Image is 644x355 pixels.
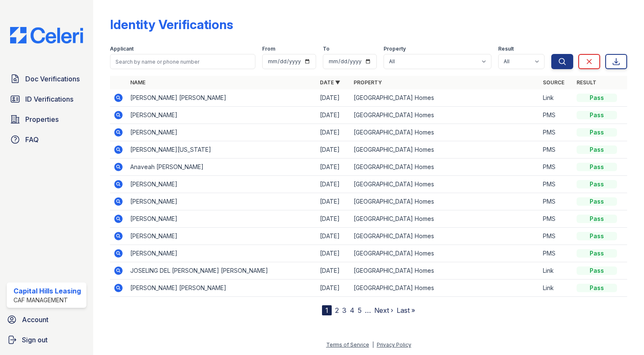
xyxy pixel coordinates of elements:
[130,79,145,86] a: Name
[127,210,316,228] td: [PERSON_NAME]
[3,311,90,328] a: Account
[25,94,73,104] span: ID Verifications
[350,193,539,210] td: [GEOGRAPHIC_DATA] Homes
[127,107,316,124] td: [PERSON_NAME]
[13,296,81,304] div: CAF Management
[577,197,617,206] div: Pass
[577,128,617,137] div: Pass
[577,111,617,119] div: Pass
[127,193,316,210] td: [PERSON_NAME]
[127,228,316,245] td: [PERSON_NAME]
[317,193,350,210] td: [DATE]
[577,215,617,223] div: Pass
[539,141,573,159] td: PMS
[25,114,59,124] span: Properties
[350,306,354,315] a: 4
[127,176,316,193] td: [PERSON_NAME]
[317,141,350,159] td: [DATE]
[127,262,316,280] td: JOSELING DEL [PERSON_NAME] [PERSON_NAME]
[3,27,90,43] img: CE_Logo_Blue-a8612792a0a2168367f1c8372b55b34899dd931a85d93a1a3d3e32e68fde9ad4.png
[127,89,316,107] td: [PERSON_NAME] [PERSON_NAME]
[110,17,233,32] div: Identity Verifications
[350,210,539,228] td: [GEOGRAPHIC_DATA] Homes
[577,249,617,258] div: Pass
[539,176,573,193] td: PMS
[372,342,374,348] div: |
[577,232,617,240] div: Pass
[22,315,48,325] span: Account
[322,305,332,315] div: 1
[577,266,617,275] div: Pass
[317,176,350,193] td: [DATE]
[539,210,573,228] td: PMS
[110,54,255,69] input: Search by name or phone number
[577,145,617,154] div: Pass
[25,74,80,84] span: Doc Verifications
[397,306,415,315] a: Last »
[342,306,346,315] a: 3
[539,228,573,245] td: PMS
[7,91,86,108] a: ID Verifications
[498,46,514,52] label: Result
[317,89,350,107] td: [DATE]
[539,107,573,124] td: PMS
[539,89,573,107] td: Link
[350,107,539,124] td: [GEOGRAPHIC_DATA] Homes
[7,131,86,148] a: FAQ
[3,331,90,348] a: Sign out
[317,124,350,141] td: [DATE]
[25,134,39,145] span: FAQ
[539,280,573,297] td: Link
[317,280,350,297] td: [DATE]
[323,46,330,52] label: To
[374,306,393,315] a: Next ›
[365,305,371,315] span: …
[350,89,539,107] td: [GEOGRAPHIC_DATA] Homes
[350,141,539,159] td: [GEOGRAPHIC_DATA] Homes
[127,245,316,262] td: [PERSON_NAME]
[127,124,316,141] td: [PERSON_NAME]
[326,342,369,348] a: Terms of Service
[335,306,339,315] a: 2
[350,159,539,176] td: [GEOGRAPHIC_DATA] Homes
[127,141,316,159] td: [PERSON_NAME][US_STATE]
[320,79,340,86] a: Date ▼
[350,280,539,297] td: [GEOGRAPHIC_DATA] Homes
[7,111,86,128] a: Properties
[127,280,316,297] td: [PERSON_NAME] [PERSON_NAME]
[350,176,539,193] td: [GEOGRAPHIC_DATA] Homes
[7,70,86,87] a: Doc Verifications
[577,79,596,86] a: Result
[377,342,411,348] a: Privacy Policy
[350,124,539,141] td: [GEOGRAPHIC_DATA] Homes
[577,94,617,102] div: Pass
[317,159,350,176] td: [DATE]
[317,262,350,280] td: [DATE]
[13,286,81,296] div: Capital Hills Leasing
[577,284,617,292] div: Pass
[317,210,350,228] td: [DATE]
[127,159,316,176] td: Anaveah [PERSON_NAME]
[539,262,573,280] td: Link
[539,124,573,141] td: PMS
[22,335,48,345] span: Sign out
[262,46,275,52] label: From
[350,262,539,280] td: [GEOGRAPHIC_DATA] Homes
[350,245,539,262] td: [GEOGRAPHIC_DATA] Homes
[543,79,564,86] a: Source
[539,193,573,210] td: PMS
[358,306,362,315] a: 5
[317,107,350,124] td: [DATE]
[110,46,134,52] label: Applicant
[384,46,406,52] label: Property
[539,245,573,262] td: PMS
[354,79,382,86] a: Property
[577,180,617,188] div: Pass
[317,228,350,245] td: [DATE]
[317,245,350,262] td: [DATE]
[577,163,617,171] div: Pass
[539,159,573,176] td: PMS
[350,228,539,245] td: [GEOGRAPHIC_DATA] Homes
